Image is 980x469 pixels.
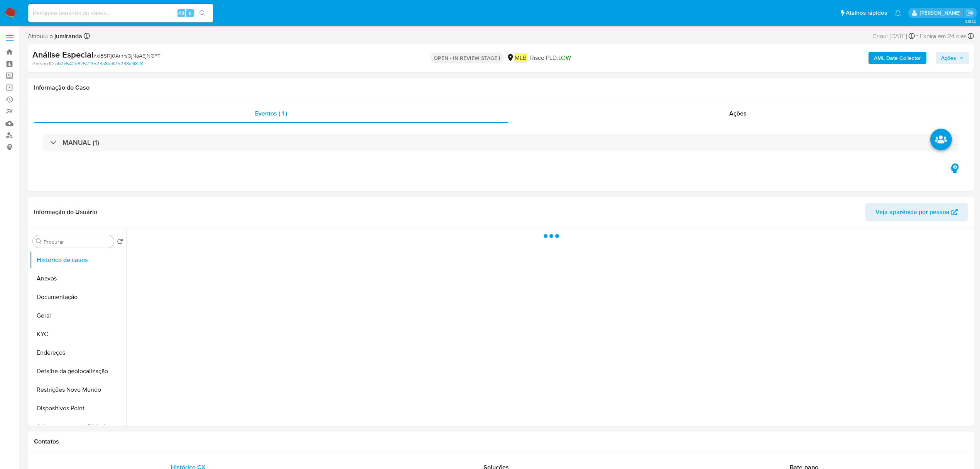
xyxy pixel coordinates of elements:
h3: MANUAL (1) [63,138,99,147]
input: Procurar [44,238,111,245]
h1: Contatos [34,438,968,445]
button: Veja aparência por pessoa [865,203,968,221]
input: Pesquise usuários ou casos... [28,8,213,18]
button: Endereços [30,343,126,362]
button: search-icon [194,8,210,19]
span: Atalhos rápidos [846,9,887,17]
span: Eventos ( 1 ) [255,109,287,118]
em: MLB [514,53,527,62]
span: s [189,9,191,17]
span: Alt [178,9,184,17]
button: Ações [936,52,969,64]
h1: Informação do Usuário [34,208,97,216]
button: Geral [30,306,126,325]
span: - [916,31,918,41]
button: Histórico de casos [30,251,126,269]
p: OPEN - IN REVIEW STAGE I [431,53,504,63]
button: Restrições Novo Mundo [30,381,126,399]
a: Sair [966,9,974,17]
span: Veja aparência por pessoa [875,203,950,221]
div: MANUAL (1) [43,134,958,151]
button: Documentação [30,288,126,306]
a: Notificações [895,10,901,16]
button: Procurar [36,238,42,245]
span: Risco PLD: [530,54,571,62]
button: Retornar ao pedido padrão [117,238,123,247]
button: Detalhe da geolocalização [30,362,126,381]
button: Anexos [30,269,126,288]
b: Person ID [32,60,54,67]
span: # xlBSI7j0ArnrsGjNaA9jNGPT [93,52,161,59]
b: AML Data Collector [874,52,921,64]
span: Ações [729,109,747,118]
p: juliane.miranda@mercadolivre.com [920,9,963,17]
b: Análise Especial [32,48,93,61]
div: Criou: [DATE] [872,31,915,41]
span: LOW [558,53,571,62]
button: AML Data Collector [868,52,926,64]
h1: Informação do Caso [34,84,968,92]
span: Ações [941,52,956,64]
a: ab2c542e875213523a8adf25238afff8 [55,60,143,67]
span: Expira em 24 dias [920,32,966,41]
button: Adiantamentos de Dinheiro [30,418,126,436]
button: Dispositivos Point [30,399,126,418]
b: jumiranda [53,32,82,41]
span: Atribuiu o [28,32,82,41]
button: KYC [30,325,126,343]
